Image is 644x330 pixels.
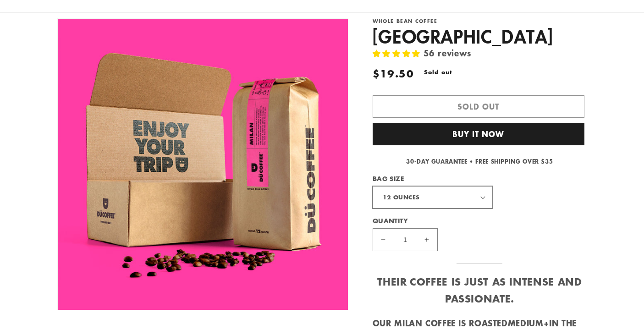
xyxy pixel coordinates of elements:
[373,24,587,48] h1: [GEOGRAPHIC_DATA]
[373,66,414,81] span: $19.50
[373,123,584,145] button: Buy it now
[373,174,551,183] label: BAG SIZE
[373,95,584,118] button: Sold out
[373,18,587,24] p: WHOLE BEAN COFFEE
[417,66,459,78] span: Sold out
[373,47,424,59] span: 4.79 stars
[373,273,587,307] p: THEIR COFFEE IS JUST AS INTENSE AND PASSIONATE.
[373,216,551,225] label: Quantity
[508,317,549,329] span: MEDIUM+
[373,157,587,167] div: 30-day Guarantee • Free shipping over $35
[424,47,472,59] span: 56 reviews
